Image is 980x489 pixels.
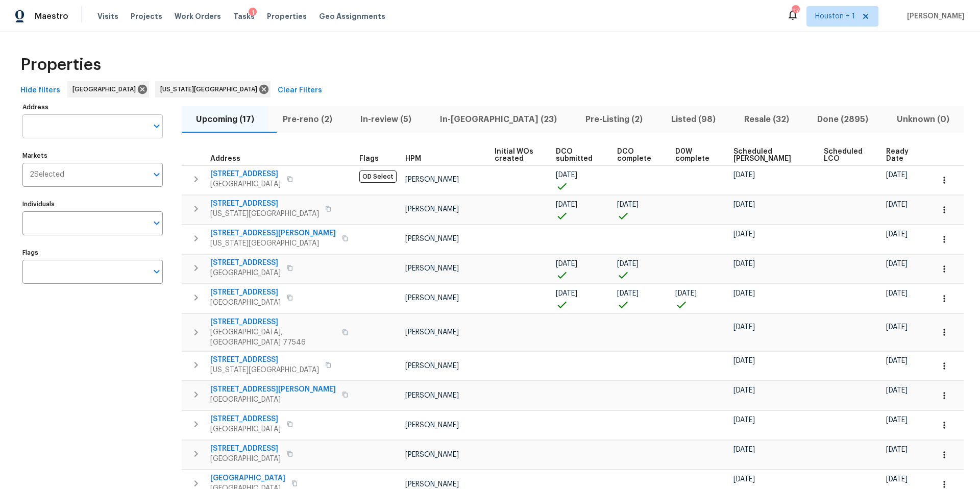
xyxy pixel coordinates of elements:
span: In-review (5) [353,112,420,127]
span: Hide filters [20,84,60,97]
span: [DATE] [617,201,639,208]
span: Properties [20,60,101,70]
span: [GEOGRAPHIC_DATA] [210,268,281,278]
span: 2 Selected [30,170,64,179]
span: [PERSON_NAME] [405,176,459,183]
span: [DATE] [675,290,697,297]
span: Clear Filters [278,84,322,97]
span: Geo Assignments [319,11,385,21]
span: [PERSON_NAME] [903,11,965,21]
span: Scheduled [PERSON_NAME] [733,148,806,162]
span: Projects [131,11,162,21]
div: 1 [249,8,257,18]
span: Pre-Listing (2) [577,112,651,127]
div: [GEOGRAPHIC_DATA] [67,81,149,97]
label: Address [22,104,163,110]
span: [PERSON_NAME] [405,392,459,399]
span: Ready Date [886,148,916,162]
span: Listed (98) [663,112,724,127]
span: [DATE] [886,476,908,483]
label: Markets [22,153,163,159]
span: [US_STATE][GEOGRAPHIC_DATA] [160,84,261,94]
button: Open [150,119,164,133]
span: Flags [359,155,379,162]
span: [DATE] [733,201,755,208]
span: [DATE] [733,417,755,424]
span: [STREET_ADDRESS][PERSON_NAME] [210,384,336,395]
span: [DATE] [886,260,908,267]
span: [PERSON_NAME] [405,295,459,302]
span: [STREET_ADDRESS][PERSON_NAME] [210,228,336,238]
span: [PERSON_NAME] [405,329,459,336]
span: [DATE] [886,446,908,453]
span: Upcoming (17) [188,112,262,127]
span: [DATE] [886,387,908,394]
span: [GEOGRAPHIC_DATA] [72,84,140,94]
span: DCO submitted [556,148,599,162]
span: [PERSON_NAME] [405,206,459,213]
span: [DATE] [733,172,755,179]
span: [STREET_ADDRESS] [210,199,319,209]
span: Houston + 1 [815,11,855,21]
span: Unknown (0) [889,112,958,127]
span: HPM [405,155,421,162]
span: Work Orders [175,11,221,21]
span: [DATE] [733,476,755,483]
span: [DATE] [617,260,639,267]
span: [DATE] [886,290,908,297]
span: [GEOGRAPHIC_DATA] [210,424,281,434]
span: Scheduled LCO [824,148,869,162]
button: Open [150,216,164,230]
span: [STREET_ADDRESS] [210,355,319,365]
div: 27 [792,6,799,16]
span: [STREET_ADDRESS] [210,444,281,454]
span: [DATE] [886,201,908,208]
span: [US_STATE][GEOGRAPHIC_DATA] [210,238,336,249]
span: [STREET_ADDRESS] [210,258,281,268]
span: Pre-reno (2) [275,112,340,127]
button: Hide filters [16,81,64,100]
span: [STREET_ADDRESS] [210,287,281,298]
span: [DATE] [556,201,577,208]
span: [DATE] [733,290,755,297]
span: Maestro [35,11,68,21]
span: [PERSON_NAME] [405,481,459,488]
span: [GEOGRAPHIC_DATA] [210,454,281,464]
span: [PERSON_NAME] [405,235,459,242]
span: [STREET_ADDRESS] [210,414,281,424]
span: [DATE] [556,172,577,179]
span: D0W complete [675,148,716,162]
span: [US_STATE][GEOGRAPHIC_DATA] [210,209,319,219]
span: [DATE] [886,324,908,331]
button: Clear Filters [274,81,326,100]
span: [GEOGRAPHIC_DATA], [GEOGRAPHIC_DATA] 77546 [210,327,336,348]
label: Individuals [22,201,163,207]
span: [DATE] [556,260,577,267]
span: [DATE] [556,290,577,297]
span: [DATE] [886,357,908,364]
span: DCO complete [617,148,658,162]
span: [DATE] [733,260,755,267]
span: Done (2895) [809,112,876,127]
span: [DATE] [733,446,755,453]
span: [DATE] [886,172,908,179]
span: [DATE] [733,357,755,364]
span: [PERSON_NAME] [405,265,459,272]
span: [US_STATE][GEOGRAPHIC_DATA] [210,365,319,375]
span: Resale (32) [736,112,797,127]
span: [DATE] [617,290,639,297]
span: [GEOGRAPHIC_DATA] [210,473,285,483]
span: [GEOGRAPHIC_DATA] [210,395,336,405]
div: [US_STATE][GEOGRAPHIC_DATA] [155,81,271,97]
span: [STREET_ADDRESS] [210,169,281,179]
button: Open [150,264,164,279]
span: Tasks [233,13,255,20]
span: In-[GEOGRAPHIC_DATA] (23) [432,112,565,127]
span: [STREET_ADDRESS] [210,317,336,327]
span: [PERSON_NAME] [405,362,459,370]
span: [DATE] [733,231,755,238]
span: Visits [97,11,118,21]
span: OD Select [359,170,397,183]
button: Open [150,167,164,182]
span: Address [210,155,240,162]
